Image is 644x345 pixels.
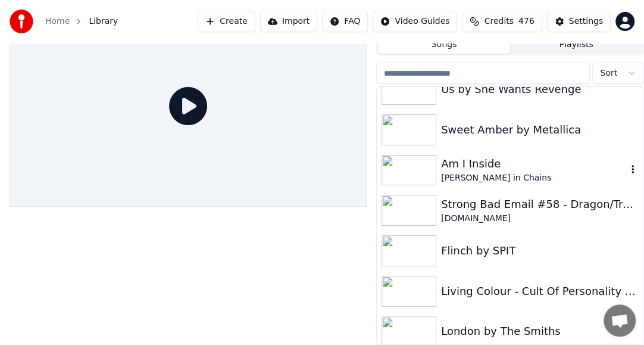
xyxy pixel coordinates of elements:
div: [PERSON_NAME] in Chains [441,172,627,184]
span: Sort [600,67,617,79]
button: Import [260,11,317,32]
div: Flinch by SPIT [441,243,639,259]
div: Sweet Amber by Metallica [441,122,639,138]
div: Am I Inside [441,156,627,172]
button: Settings [547,11,611,32]
button: Songs [378,36,510,54]
div: Settings [569,15,603,27]
span: Library [89,15,118,27]
img: youka [10,10,33,33]
button: Video Guides [373,11,457,32]
a: Home [45,15,70,27]
div: Strong Bad Email #58 - Dragon/Trogdor [441,196,639,213]
span: 476 [518,15,534,27]
div: [DOMAIN_NAME] [441,213,639,225]
span: Credits [484,15,513,27]
div: Living Colour - Cult Of Personality (Official Video) [441,283,639,300]
button: Credits476 [462,11,542,32]
div: Us by She Wants Revenge [441,81,639,98]
button: Create [198,11,255,32]
nav: breadcrumb [45,15,118,27]
button: Playlists [510,36,642,54]
div: Open chat [604,304,636,337]
button: FAQ [322,11,368,32]
div: London by The Smiths [441,323,639,340]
